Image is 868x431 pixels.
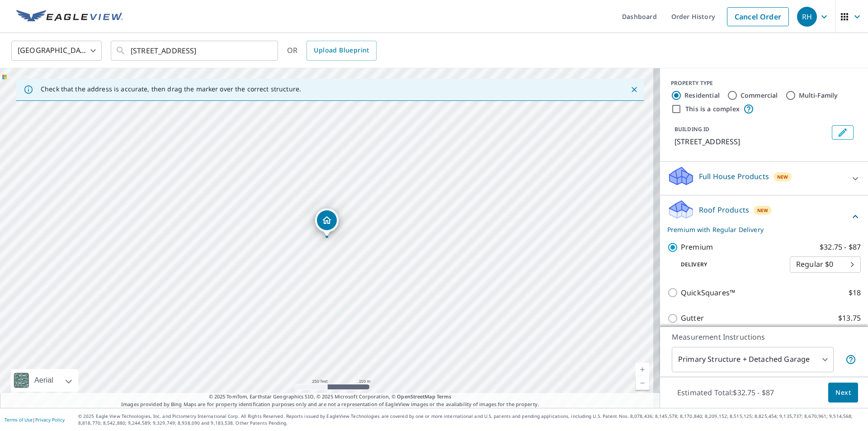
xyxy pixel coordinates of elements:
p: BUILDING ID [675,125,709,133]
div: RH [797,7,817,27]
a: Upload Blueprint [307,41,376,61]
div: Roof ProductsNewPremium with Regular Delivery [667,199,861,234]
label: This is a complex [685,104,740,114]
label: Commercial [741,91,778,100]
div: OR [287,41,377,61]
label: Residential [684,91,720,100]
p: © 2025 Eagle View Technologies, Inc. and Pictometry International Corp. All Rights Reserved. Repo... [78,413,863,426]
span: New [757,207,769,214]
p: $18 [849,287,861,298]
a: OpenStreetMap [397,393,435,400]
p: | [5,417,65,422]
div: Aerial [11,369,78,392]
input: Search by address or latitude-longitude [131,38,259,63]
label: Multi-Family [799,91,838,100]
p: Estimated Total: $32.75 - $87 [670,383,781,403]
p: QuickSquares™ [681,287,735,298]
span: Upload Blueprint [314,45,369,56]
p: Measurement Instructions [672,332,856,342]
p: Check that the address is accurate, then drag the marker over the correct structure. [41,85,301,93]
div: Dropped pin, building 1, Residential property, 1451 NW 103rd Ave Plantation, FL 33322 [315,208,339,237]
a: Current Level 17, Zoom In [636,363,649,376]
a: Terms [437,393,452,400]
button: Edit building 1 [832,125,854,140]
div: PROPERTY TYPE [671,79,857,87]
p: Full House Products [699,171,769,182]
p: $32.75 - $87 [820,242,861,253]
div: [GEOGRAPHIC_DATA] [11,38,102,63]
span: Your report will include the primary structure and a detached garage if one exists. [845,354,856,365]
p: Delivery [667,260,790,269]
img: EV Logo [16,10,123,24]
div: Regular $0 [790,252,861,277]
p: Gutter [681,313,704,324]
a: Privacy Policy [35,417,65,423]
p: $13.75 [838,313,861,324]
a: Cancel Order [727,7,789,26]
span: New [777,173,788,180]
span: Next [835,387,851,398]
p: Roof Products [699,204,749,215]
div: Primary Structure + Detached Garage [672,347,834,372]
p: Premium [681,242,713,253]
div: Full House ProductsNew [667,166,861,191]
p: Premium with Regular Delivery [667,225,850,234]
button: Next [828,383,858,403]
button: Close [628,84,640,95]
div: Aerial [32,369,56,392]
a: Terms of Use [5,417,33,423]
p: [STREET_ADDRESS] [675,136,828,147]
a: Current Level 17, Zoom Out [636,376,649,390]
span: © 2025 TomTom, Earthstar Geographics SIO, © 2025 Microsoft Corporation, © [209,393,452,401]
